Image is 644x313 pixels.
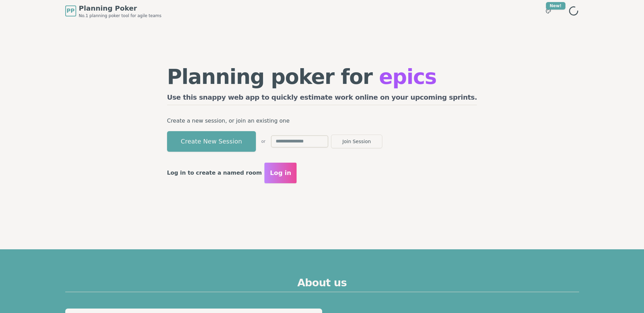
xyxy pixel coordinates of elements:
[65,277,579,292] h2: About us
[542,5,554,17] button: New!
[167,92,477,105] h2: Use this snappy web app to quickly estimate work online on your upcoming sprints.
[261,139,265,144] span: or
[167,66,477,87] h1: Planning poker for
[379,65,436,89] span: epics
[270,168,291,178] span: Log in
[546,2,565,10] div: New!
[79,13,162,18] span: No.1 planning poker tool for agile teams
[167,116,477,126] p: Create a new session, or join an existing one
[65,3,162,18] a: PPPlanning PokerNo.1 planning poker tool for agile teams
[79,3,162,13] span: Planning Poker
[167,168,262,178] p: Log in to create a named room
[264,163,297,183] button: Log in
[167,131,256,152] button: Create New Session
[67,7,74,15] span: PP
[331,135,382,148] button: Join Session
